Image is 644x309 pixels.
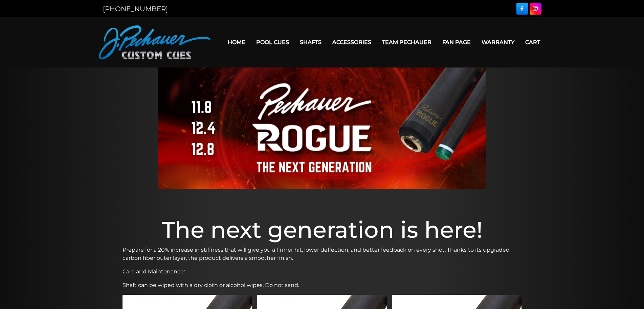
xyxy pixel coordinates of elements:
a: [PHONE_NUMBER] [103,5,168,13]
a: Warranty [476,34,520,51]
a: Team Pechauer [377,34,437,51]
a: Fan Page [437,34,476,51]
p: Care and Maintenance: [123,268,522,276]
a: Pool Cues [251,34,294,51]
a: Cart [520,34,546,51]
h1: The next generation is here! [123,216,522,243]
p: Shaft can be wiped with a dry cloth or alcohol wipes. Do not sand. [123,281,522,289]
a: Accessories [327,34,377,51]
a: Shafts [294,34,327,51]
a: Home [222,34,251,51]
img: Pechauer Custom Cues [99,25,210,59]
p: Prepare for a 20% increase in stiffness that will give you a firmer hit, lower deflection, and be... [123,246,522,262]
